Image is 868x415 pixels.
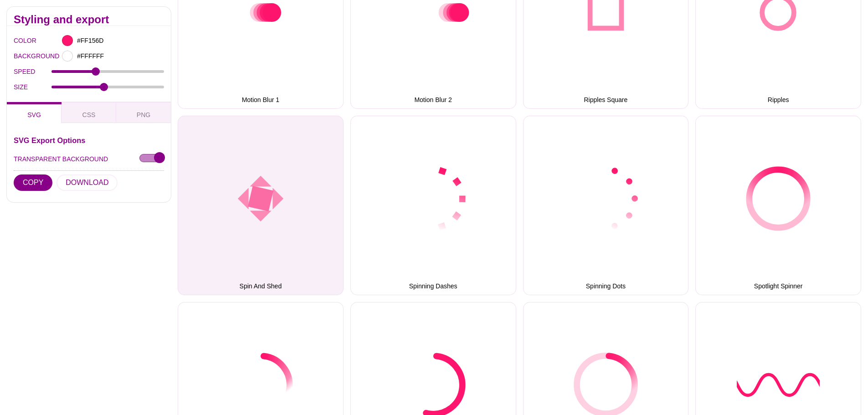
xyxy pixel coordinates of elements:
[56,174,118,190] button: DOWNLOAD
[14,50,25,62] label: BACKGROUND
[62,102,116,123] button: CSS
[695,116,861,295] button: Spotlight Spinner
[14,153,108,164] label: TRANSPARENT BACKGROUND
[14,16,164,23] h2: Styling and export
[523,116,689,295] button: Spinning Dots
[14,174,52,190] button: COPY
[137,111,150,118] span: PNG
[14,81,51,92] label: SIZE
[14,35,25,46] label: COLOR
[116,102,171,123] button: PNG
[14,66,51,77] label: SPEED
[82,111,96,118] span: CSS
[14,136,164,143] h3: SVG Export Options
[178,116,344,295] button: Spin And Shed
[350,116,516,295] button: Spinning Dashes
